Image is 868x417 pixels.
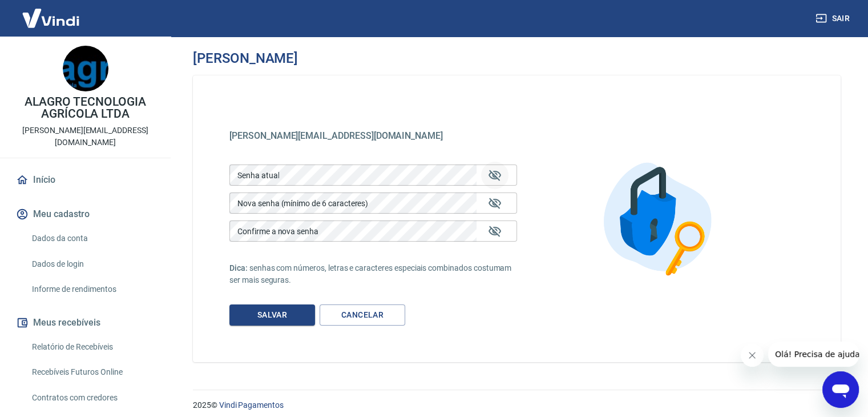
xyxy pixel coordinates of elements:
[813,8,854,29] button: Sair
[27,252,157,276] a: Dados de login
[27,278,157,301] a: Informe de rendimentos
[481,190,508,217] button: Mostrar/esconder senha
[27,386,157,410] a: Contratos com credores
[229,263,249,272] span: Dica:
[14,167,157,193] a: Início
[27,227,157,250] a: Dados da conta
[229,262,517,286] p: senhas com números, letras e caracteres especiais combinados costumam ser mais seguras.
[27,360,157,384] a: Recebíveis Futuros Online
[741,344,764,367] iframe: Fechar mensagem
[7,8,96,17] span: Olá! Precisa de ajuda?
[481,218,508,245] button: Mostrar/esconder senha
[822,371,859,408] iframe: Botão para abrir a janela de mensagens
[63,46,108,91] img: 3190df63-252c-4854-a85d-feebcd73cc0a.jpeg
[193,399,841,411] p: 2025 ©
[219,400,284,410] a: Vindi Pagamentos
[9,125,162,149] p: [PERSON_NAME][EMAIL_ADDRESS][DOMAIN_NAME]
[229,304,315,326] button: Salvar
[588,147,732,291] img: Alterar senha
[481,162,508,189] button: Mostrar/esconder senha
[768,342,859,367] iframe: Mensagem da empresa
[229,130,443,141] span: [PERSON_NAME][EMAIL_ADDRESS][DOMAIN_NAME]
[14,202,157,227] button: Meu cadastro
[27,335,157,359] a: Relatório de Recebíveis
[193,50,298,66] h3: [PERSON_NAME]
[320,304,405,326] a: Cancelar
[14,1,88,35] img: Vindi
[14,310,157,335] button: Meus recebíveis
[9,96,162,120] p: ALAGRO TECNOLOGIA AGRÍCOLA LTDA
